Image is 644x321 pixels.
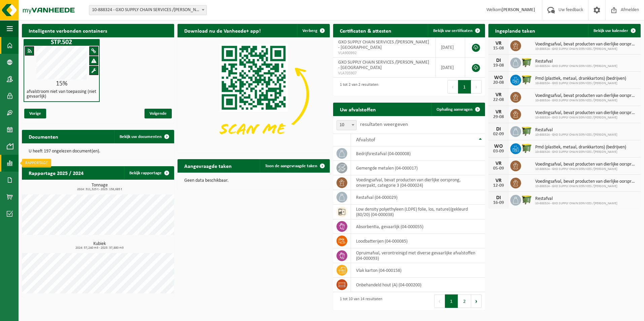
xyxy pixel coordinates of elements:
div: 19-08 [492,63,505,68]
span: Restafval [535,128,617,133]
h2: Uw afvalstoffen [333,103,383,116]
h2: Intelligente verbonden containers [22,24,174,37]
img: WB-1100-HPE-GN-50 [521,125,533,137]
span: 10-888324 - GXO SUPPLY CHAIN SERVICES /[PERSON_NAME] [535,133,617,137]
a: Ophaling aanvragen [431,103,484,116]
img: WB-1100-HPE-GN-50 [521,142,533,154]
span: 10-888324 - GXO SUPPLY CHAIN SERVICES /[PERSON_NAME] [535,202,617,206]
h1: STP.502 [25,39,98,46]
td: [DATE] [436,37,465,58]
td: low density polyethyleen (LDPE) folie, los, naturel/gekleurd (80/20) (04-000038) [351,205,485,219]
div: 20-08 [492,80,505,85]
span: Verberg [302,29,317,33]
span: 10 [336,120,357,130]
span: 10 [337,120,356,130]
button: Next [471,294,482,308]
div: 22-08 [492,98,505,102]
span: Vorige [24,109,46,118]
span: 2024: 57,240 m3 - 2025: 37,880 m3 [25,246,174,250]
td: onbehandeld hout (A) (04-000200) [351,278,485,292]
div: VR [492,109,505,115]
span: Voedingsafval, bevat producten van dierlijke oorsprong, onverpakt, categorie 3 [535,93,637,99]
td: gemengde metalen (04-000017) [351,161,485,175]
a: Bekijk rapportage [124,166,173,180]
span: 10-888324 - GXO SUPPLY CHAIN SERVICES /[PERSON_NAME] [535,167,637,171]
div: VR [492,161,505,166]
span: GXO SUPPLY CHAIN SERVICES /[PERSON_NAME] - [GEOGRAPHIC_DATA] [338,40,429,50]
h2: Download nu de Vanheede+ app! [178,24,267,37]
span: 10-888324 - GXO SUPPLY CHAIN SERVICES /[PERSON_NAME] [535,99,637,103]
span: Voedingsafval, bevat producten van dierlijke oorsprong, onverpakt, categorie 3 [535,110,637,116]
img: WB-1100-HPE-GN-50 [521,57,533,68]
label: resultaten weergeven [360,122,408,127]
span: GXO SUPPLY CHAIN SERVICES /[PERSON_NAME] - [GEOGRAPHIC_DATA] [338,60,429,70]
h2: Aangevraagde taken [178,159,238,172]
span: Bekijk uw certificaten [433,29,473,33]
td: bedrijfsrestafval (04-000008) [351,146,485,161]
button: Next [471,80,482,94]
button: 2 [458,294,471,308]
a: Toon de aangevraagde taken [260,159,329,173]
div: 05-09 [492,166,505,171]
span: 10-888324 - GXO SUPPLY CHAIN SERVICES /[PERSON_NAME] [535,64,617,68]
span: Toon de aangevraagde taken [265,164,317,168]
a: Bekijk uw certificaten [428,24,484,37]
span: Voedingsafval, bevat producten van dierlijke oorsprong, onverpakt, categorie 3 [535,42,637,47]
h2: Ingeplande taken [488,24,542,37]
div: 02-09 [492,132,505,137]
strong: [PERSON_NAME] [502,7,535,12]
img: WB-1100-HPE-GN-50 [521,74,533,85]
div: VR [492,178,505,183]
span: 10-888324 - GXO SUPPLY CHAIN SERVICES /[PERSON_NAME] [535,150,626,154]
span: Bekijk uw documenten [120,135,162,139]
div: DI [492,127,505,132]
div: 03-09 [492,149,505,154]
h3: Tonnage [25,183,174,191]
img: Download de VHEPlus App [178,37,330,151]
span: 10-888324 - GXO SUPPLY CHAIN SERVICES /INGERSOLL RAND - TONGEREN [89,5,206,15]
h2: Certificaten & attesten [333,24,398,37]
a: Bekijk uw documenten [114,130,173,143]
span: 2024: 311,325 t - 2025: 156,685 t [25,188,174,191]
button: Previous [434,294,445,308]
span: 10-888324 - GXO SUPPLY CHAIN SERVICES /[PERSON_NAME] [535,81,626,85]
h3: Kubiek [25,242,174,250]
div: DI [492,58,505,63]
p: U heeft 197 ongelezen document(en). [29,149,167,154]
button: Verberg [297,24,329,37]
button: Previous [447,80,458,94]
img: WB-1100-HPE-GN-50 [521,194,533,205]
button: 1 [458,80,471,94]
span: 10-888324 - GXO SUPPLY CHAIN SERVICES /[PERSON_NAME] [535,47,637,51]
div: 16-09 [492,201,505,205]
td: opruimafval, verontreinigd met diverse gevaarlijke afvalstoffen (04-000093) [351,248,485,263]
td: absorbentia, gevaarlijk (04-000055) [351,219,485,234]
span: Pmd (plastiek, metaal, drankkartons) (bedrijven) [535,76,626,81]
span: Restafval [535,59,617,64]
span: Restafval [535,196,617,202]
span: Ophaling aanvragen [437,107,473,112]
h2: Documenten [22,130,65,143]
a: Bekijk uw kalender [588,24,640,37]
span: Bekijk uw kalender [593,29,628,33]
span: Afvalstof [356,137,375,143]
span: 10-888324 - GXO SUPPLY CHAIN SERVICES /[PERSON_NAME] [535,184,637,188]
span: 10-888324 - GXO SUPPLY CHAIN SERVICES /INGERSOLL RAND - TONGEREN [89,5,207,15]
div: WO [492,144,505,149]
td: vlak karton (04-000158) [351,263,485,278]
div: 15% [24,80,99,87]
div: WO [492,75,505,80]
td: voedingsafval, bevat producten van dierlijke oorsprong, onverpakt, categorie 3 (04-000024) [351,175,485,190]
div: DI [492,195,505,201]
h4: afvalstroom niet van toepassing (niet gevaarlijk) [27,90,97,99]
p: Geen data beschikbaar. [184,178,323,183]
span: VLA705907 [338,71,430,76]
span: Voedingsafval, bevat producten van dierlijke oorsprong, onverpakt, categorie 3 [535,162,637,167]
h2: Rapportage 2025 / 2024 [22,166,90,179]
td: restafval (04-000029) [351,190,485,205]
span: 10-888324 - GXO SUPPLY CHAIN SERVICES /[PERSON_NAME] [535,116,637,120]
span: Volgende [144,109,172,118]
div: 12-09 [492,183,505,188]
button: 1 [445,294,458,308]
div: 1 tot 2 van 2 resultaten [336,79,378,94]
